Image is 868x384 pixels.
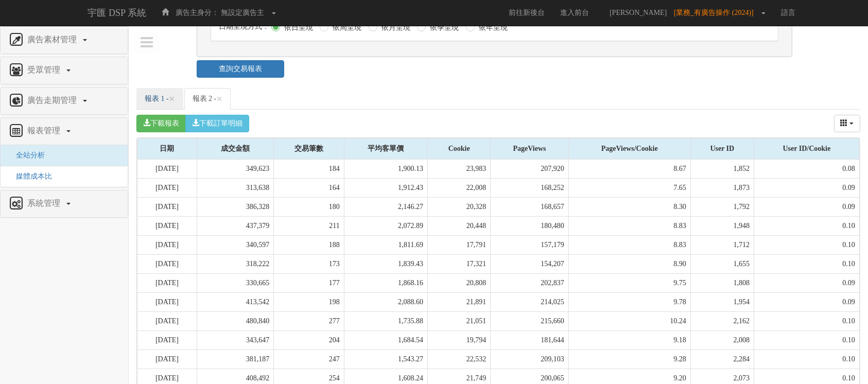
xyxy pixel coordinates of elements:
[428,255,491,274] td: 17,321
[568,274,690,293] td: 9.75
[428,138,490,159] div: Cookie
[8,172,52,180] a: 媒體成本比
[691,138,754,159] div: User ID
[690,179,754,198] td: 1,873
[8,32,120,48] a: 廣告素材管理
[137,198,197,217] td: [DATE]
[754,138,859,159] div: User ID/Cookie
[690,350,754,369] td: 2,284
[428,217,491,236] td: 20,448
[568,236,690,255] td: 8.83
[344,198,427,217] td: 2,146.27
[754,160,860,179] td: 0.08
[216,94,222,104] button: Close
[569,138,690,159] div: PageViews/Cookie
[491,138,568,159] div: PageViews
[754,312,860,331] td: 0.10
[176,9,219,16] span: 廣告主身分：
[197,293,273,312] td: 413,542
[690,331,754,350] td: 2,008
[274,255,344,274] td: 173
[274,350,344,369] td: 247
[690,217,754,236] td: 1,948
[219,23,269,30] span: 日期呈現方式：
[491,331,568,350] td: 181,644
[197,255,273,274] td: 318,222
[274,236,344,255] td: 188
[428,350,491,369] td: 22,532
[197,274,273,293] td: 330,665
[690,293,754,312] td: 1,954
[568,350,690,369] td: 9.28
[8,196,120,212] a: 系統管理
[137,236,197,255] td: [DATE]
[137,138,197,159] div: 日期
[568,255,690,274] td: 8.90
[8,62,120,79] a: 受眾管理
[274,198,344,217] td: 180
[274,138,343,159] div: 交易筆數
[690,312,754,331] td: 2,162
[137,331,197,350] td: [DATE]
[491,312,568,331] td: 215,660
[379,23,410,33] label: 依月呈現
[754,179,860,198] td: 0.09
[216,93,222,105] span: ×
[344,160,427,179] td: 1,900.13
[344,236,427,255] td: 1,811.69
[754,217,860,236] td: 0.10
[690,236,754,255] td: 1,712
[274,160,344,179] td: 184
[428,274,491,293] td: 20,808
[674,9,759,16] span: [業務_有廣告操作 (2024)]
[491,350,568,369] td: 209,103
[568,160,690,179] td: 8.67
[428,160,491,179] td: 23,983
[8,123,120,139] a: 報表管理
[274,312,344,331] td: 277
[197,312,273,331] td: 480,840
[274,217,344,236] td: 211
[428,331,491,350] td: 19,794
[274,331,344,350] td: 204
[754,293,860,312] td: 0.09
[690,255,754,274] td: 1,655
[221,9,264,16] span: 無設定廣告主
[344,255,427,274] td: 1,839.43
[491,236,568,255] td: 157,179
[568,312,690,331] td: 10.24
[197,179,273,198] td: 313,638
[491,217,568,236] td: 180,480
[690,198,754,217] td: 1,792
[169,94,175,104] button: Close
[137,255,197,274] td: [DATE]
[428,312,491,331] td: 21,051
[344,312,427,331] td: 1,735.88
[344,331,427,350] td: 1,684.54
[25,199,65,207] span: 系統管理
[25,35,82,44] span: 廣告素材管理
[476,23,508,33] label: 依年呈現
[169,93,175,105] span: ×
[491,293,568,312] td: 214,025
[568,217,690,236] td: 8.83
[197,350,273,369] td: 381,187
[137,160,197,179] td: [DATE]
[568,198,690,217] td: 8.30
[184,88,231,110] a: 報表 2 -
[428,293,491,312] td: 21,891
[491,274,568,293] td: 202,837
[197,198,273,217] td: 386,328
[491,198,568,217] td: 168,657
[834,115,861,132] button: columns
[690,274,754,293] td: 1,808
[754,350,860,369] td: 0.10
[137,350,197,369] td: [DATE]
[834,115,861,132] div: Columns
[137,293,197,312] td: [DATE]
[344,293,427,312] td: 2,088.60
[568,331,690,350] td: 9.18
[197,331,273,350] td: 343,647
[8,151,45,159] span: 全站分析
